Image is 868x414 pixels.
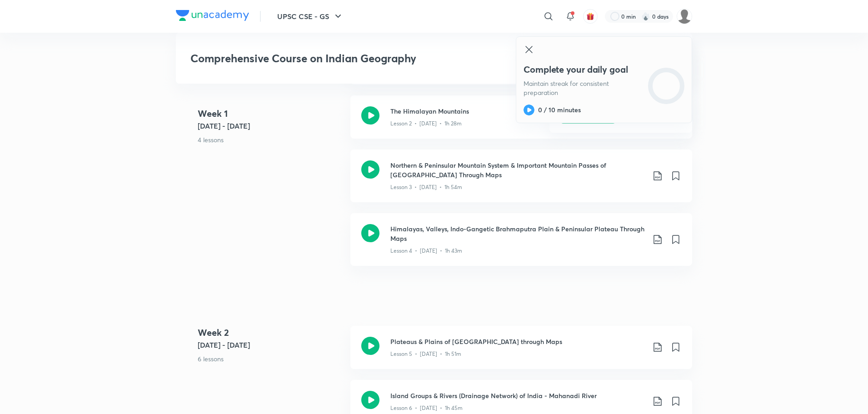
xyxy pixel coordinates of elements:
a: Northern & Peninsular Mountain System & Important Mountain Passes of [GEOGRAPHIC_DATA] Through Ma... [350,150,692,213]
h3: Himalayas, Valleys, Indo-Gangetic Brahmaputra Plain & Peninsular Plateau Through Maps [390,224,645,243]
h3: Northern & Peninsular Mountain System & Important Mountain Passes of [GEOGRAPHIC_DATA] Through Maps [390,160,645,180]
img: avatar [586,12,594,20]
p: 4 lessons [198,135,343,145]
a: The Himalayan MountainsLesson 2 • [DATE] • 1h 28m [350,95,692,150]
h3: Plateaus & Plains of [GEOGRAPHIC_DATA] through Maps [390,337,645,346]
h3: Island Groups & Rivers (Drainage Network) of India - Mahanadi River [390,391,645,400]
p: Lesson 2 • [DATE] • 1h 28m [390,120,462,128]
h6: 0 / 10 minutes [538,105,581,115]
button: avatar [583,9,598,24]
h4: Week 2 [198,326,343,339]
p: Lesson 5 • [DATE] • 1h 51m [390,350,461,358]
h4: Week 1 [198,107,343,120]
h5: [DATE] - [DATE] [198,120,343,131]
p: 6 lessons [198,354,343,364]
p: Lesson 3 • [DATE] • 1h 54m [390,183,462,191]
a: Himalayas, Valleys, Indo-Gangetic Brahmaputra Plain & Peninsular Plateau Through MapsLesson 4 • [... [350,213,692,277]
img: Mayank [677,9,692,24]
h3: The Himalayan Mountains [390,106,645,116]
a: Company Logo [176,10,249,23]
img: Company Logo [176,10,249,21]
h3: Comprehensive Course on Indian Geography [190,52,546,65]
a: Plateaus & Plains of [GEOGRAPHIC_DATA] through MapsLesson 5 • [DATE] • 1h 51m [350,326,692,380]
p: Maintain streak for consistent preparation [524,79,642,97]
img: streak [641,12,650,21]
p: Lesson 6 • [DATE] • 1h 45m [390,404,463,412]
h4: Complete your daily goal [524,64,642,75]
p: Lesson 4 • [DATE] • 1h 43m [390,247,462,255]
h5: [DATE] - [DATE] [198,339,343,350]
button: UPSC CSE - GS [272,7,349,25]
